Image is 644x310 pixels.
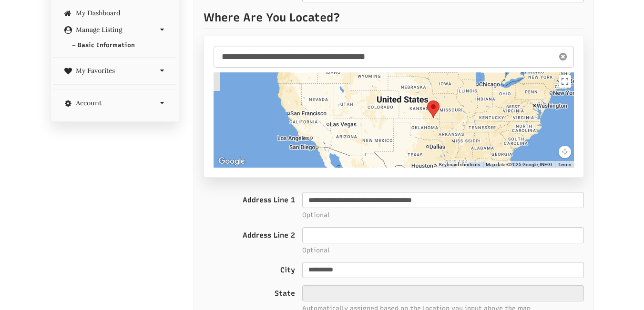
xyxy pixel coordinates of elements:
[302,246,584,255] span: Optional
[204,10,584,29] p: Where Are You Located?
[53,39,176,52] a: – Basic Information
[302,210,584,220] span: Optional
[243,192,295,205] label: Address Line 1
[559,75,571,88] button: Toggle fullscreen view
[61,26,169,33] a: Manage Listing
[61,100,169,107] a: Account
[61,10,169,17] a: My Dashboard
[280,262,295,275] label: City
[243,227,295,240] label: Address Line 2
[275,285,295,299] label: State
[427,100,440,118] div: Your current location
[486,162,552,167] span: Map data ©2025 Google, INEGI
[558,162,571,167] a: Terms (opens in new tab)
[439,161,480,168] button: Keyboard shortcuts
[216,155,247,168] a: Open this area in Google Maps (opens a new window)
[216,155,247,168] img: Google
[61,67,169,74] a: My Favorites
[559,146,571,158] button: Map camera controls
